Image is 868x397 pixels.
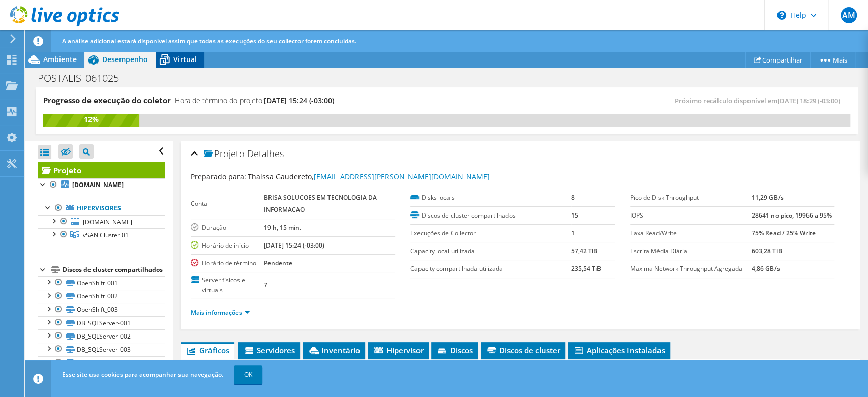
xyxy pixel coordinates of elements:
[173,54,197,64] span: Virtual
[243,345,295,355] span: Servidores
[630,210,752,221] label: IOPS
[38,228,165,241] a: vSAN Cluster 01
[314,172,490,181] a: [EMAIL_ADDRESS][PERSON_NAME][DOMAIN_NAME]
[264,281,267,289] b: 7
[38,356,165,370] a: DB_SQLServer-004
[264,259,292,267] b: Pendente
[264,193,377,214] b: BRISA SOLUCOES EM TECNOLOGIA DA INFORMACAO
[264,223,301,232] b: 19 h, 15 min.
[630,228,752,238] label: Taxa Read/Write
[38,343,165,356] a: DB_SQLServer-003
[38,276,165,289] a: OpenShift_001
[62,37,356,45] span: A análise adicional estará disponível assim que todas as execuções do seu collector forem concluí...
[630,264,752,274] label: Maxima Network Throughput Agregada
[486,345,560,355] span: Discos de cluster
[410,246,571,256] label: Capacity local utilizada
[264,96,334,105] span: [DATE] 15:24 (-03:00)
[248,172,490,181] span: Thaissa Gaudereto,
[410,193,571,203] label: Disks locais
[204,149,245,159] span: Projeto
[675,96,845,105] span: Próximo recálculo disponível em
[752,247,782,255] b: 603,28 TiB
[63,264,165,276] div: Discos de cluster compartilhados
[191,223,264,233] label: Duração
[191,275,264,295] label: Server físicos e virtuais
[630,193,752,203] label: Pico de Disk Throughput
[38,162,165,178] a: Projeto
[752,193,783,202] b: 11,29 GB/s
[264,241,324,250] b: [DATE] 15:24 (-03:00)
[777,11,786,20] svg: \n
[571,247,597,255] b: 57,42 TiB
[410,264,571,274] label: Capacity compartilhada utilizada
[186,345,229,355] span: Gráficos
[38,303,165,316] a: OpenShift_003
[191,172,246,181] label: Preparado para:
[191,258,264,268] label: Horário de término
[83,218,132,226] span: [DOMAIN_NAME]
[62,370,223,379] span: Esse site usa cookies para acompanhar sua navegação.
[752,211,831,220] b: 28641 no pico, 19966 a 95%
[38,290,165,303] a: OpenShift_002
[175,95,334,106] h4: Hora de término do projeto:
[83,231,129,239] span: vSAN Cluster 01
[571,193,575,202] b: 8
[72,180,124,189] b: [DOMAIN_NAME]
[630,246,752,256] label: Escrita Média Diária
[573,345,665,355] span: Aplicações Instaladas
[810,52,855,68] a: Mais
[745,52,811,68] a: Compartilhar
[841,7,857,23] span: AM
[777,96,840,105] span: [DATE] 18:29 (-03:00)
[410,210,571,221] label: Discos de cluster compartilhados
[571,211,578,220] b: 15
[571,264,601,273] b: 235,54 TiB
[38,178,165,192] a: [DOMAIN_NAME]
[43,114,139,125] div: 12%
[247,147,284,160] span: Detalhes
[38,202,165,215] a: Hipervisores
[191,308,250,317] a: Mais informações
[571,229,575,237] b: 1
[373,345,424,355] span: Hipervisor
[102,54,148,64] span: Desempenho
[308,345,360,355] span: Inventário
[191,240,264,251] label: Horário de início
[191,199,264,209] label: Conta
[234,365,262,384] a: OK
[38,316,165,329] a: DB_SQLServer-001
[410,228,571,238] label: Execuções de Collector
[752,229,815,237] b: 75% Read / 25% Write
[33,73,135,84] h1: POSTALIS_061025
[752,264,780,273] b: 4,86 GB/s
[43,54,77,64] span: Ambiente
[38,329,165,343] a: DB_SQLServer-002
[38,215,165,228] a: [DOMAIN_NAME]
[436,345,473,355] span: Discos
